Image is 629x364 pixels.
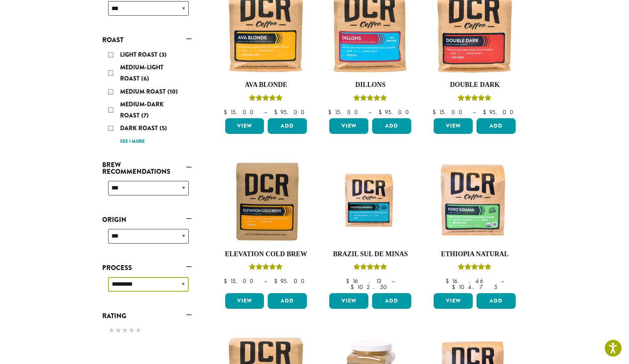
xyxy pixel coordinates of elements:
[264,277,267,285] span: –
[432,159,518,291] a: Ethiopia NaturalRated 5.00 out of 5
[268,293,307,309] button: Add
[223,159,309,244] img: Elevation-Cold-Brew-300x300.jpg
[433,108,439,116] span: $
[223,159,309,291] a: Elevation Cold BrewRated 5.00 out of 5
[141,74,149,83] span: (6)
[452,283,458,291] span: $
[350,283,357,291] span: $
[346,277,384,285] bdi: 16.13
[327,169,413,233] img: Fazenda-Rainha_12oz_Mockup.jpg
[102,159,192,178] a: Brew Recommendations
[120,63,163,83] span: Medium-Light Roast
[268,118,307,134] button: Add
[122,325,128,336] span: ★
[115,325,122,336] span: ★
[327,159,413,291] a: Brazil Sul De MinasRated 5.00 out of 5
[102,34,192,46] a: Roast
[327,250,413,258] h4: Brazil Sul De Minas
[378,108,385,116] span: $
[350,283,390,291] bdi: 102.50
[432,159,518,244] img: DCR-Fero-Sidama-Coffee-Bag-2019-300x300.png
[224,277,257,285] bdi: 15.00
[225,118,264,134] a: View
[329,118,368,134] a: View
[120,50,159,59] span: Light Roast
[328,108,334,116] span: $
[120,124,160,132] span: Dark Roast
[223,81,309,89] h4: Ava Blonde
[452,283,497,291] bdi: 104.75
[473,108,476,116] span: –
[102,213,192,226] a: Origin
[434,293,473,309] a: View
[433,108,466,116] bdi: 15.00
[102,226,192,252] div: Origin
[102,310,192,322] a: Rating
[225,293,264,309] a: View
[274,277,308,285] bdi: 95.00
[353,94,387,105] div: Rated 5.00 out of 5
[128,325,135,336] span: ★
[458,94,491,105] div: Rated 4.50 out of 5
[102,178,192,204] div: Brew Recommendations
[224,108,230,116] span: $
[501,277,504,285] span: –
[477,118,516,134] button: Add
[264,108,267,116] span: –
[159,50,167,59] span: (3)
[353,263,387,274] div: Rated 5.00 out of 5
[328,108,361,116] bdi: 15.00
[108,325,115,336] span: ★
[483,108,517,116] bdi: 95.00
[135,325,142,336] span: ★
[160,124,167,132] span: (5)
[368,108,371,116] span: –
[120,87,167,96] span: Medium Roast
[249,263,283,274] div: Rated 5.00 out of 5
[432,81,518,89] h4: Double Dark
[102,274,192,301] div: Process
[329,293,368,309] a: View
[372,118,411,134] button: Add
[274,108,280,116] span: $
[372,293,411,309] button: Add
[458,263,491,274] div: Rated 5.00 out of 5
[446,277,494,285] bdi: 16.46
[249,94,283,105] div: Rated 5.00 out of 5
[224,277,230,285] span: $
[102,261,192,274] a: Process
[274,277,280,285] span: $
[224,108,257,116] bdi: 15.00
[432,250,518,258] h4: Ethiopia Natural
[167,87,178,96] span: (10)
[120,138,145,145] a: See 1 more
[391,277,394,285] span: –
[274,108,308,116] bdi: 95.00
[327,81,413,89] h4: Dillons
[141,111,149,120] span: (7)
[434,118,473,134] a: View
[477,293,516,309] button: Add
[483,108,489,116] span: $
[102,46,192,150] div: Roast
[223,250,309,258] h4: Elevation Cold Brew
[346,277,352,285] span: $
[102,322,192,339] div: Rating
[446,277,452,285] span: $
[378,108,412,116] bdi: 95.00
[120,100,164,120] span: Medium-Dark Roast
